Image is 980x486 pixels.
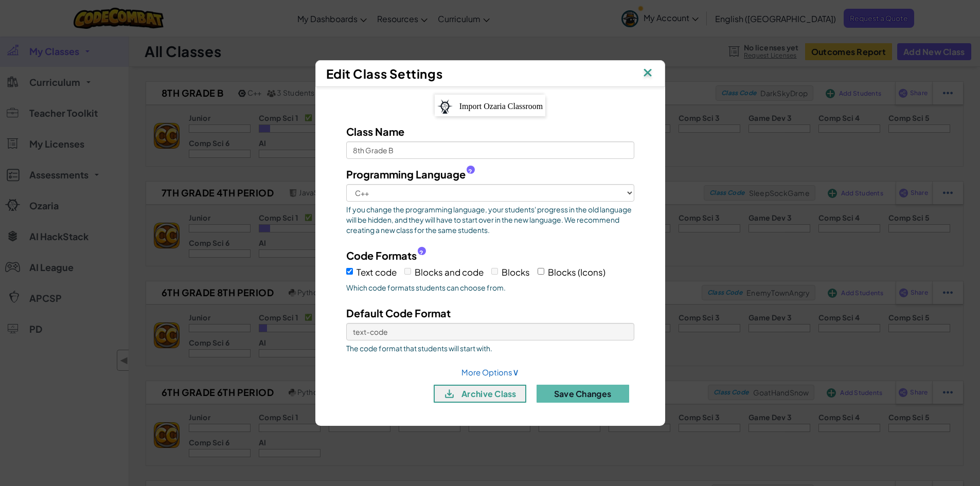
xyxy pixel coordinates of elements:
span: Programming Language [346,167,466,182]
img: IconArchive.svg [443,387,456,400]
input: Blocks [491,268,498,275]
img: ozaria-logo.png [437,99,453,114]
span: Which code formats students can choose from. [346,282,634,293]
span: Import Ozaria Classroom [459,102,543,111]
span: The code format that students will start with. [346,343,634,353]
span: Class Name [346,125,404,138]
span: ? [419,249,423,257]
span: Blocks and code [415,266,484,278]
a: More Options [461,367,519,377]
span: If you change the programming language, your students' progress in the old language will be hidde... [346,204,634,235]
input: Blocks and code [404,268,411,275]
span: Code Formats [346,248,417,263]
button: Save Changes [537,385,629,403]
span: ? [468,168,472,176]
span: Blocks [502,266,530,278]
span: Blocks (Icons) [548,266,605,278]
button: archive class [434,385,526,403]
span: Default Code Format [346,307,451,319]
img: IconClose.svg [641,66,654,81]
input: Blocks (Icons) [538,268,544,275]
span: Text code [357,266,397,278]
input: Text code [346,268,353,275]
span: Edit Class Settings [326,66,443,81]
span: ∨ [512,366,519,377]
